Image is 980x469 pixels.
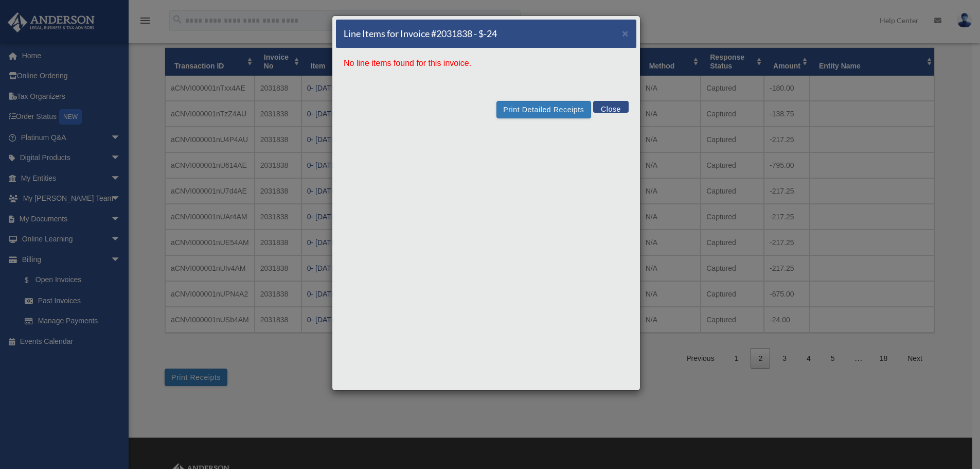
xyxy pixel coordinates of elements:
[622,28,629,39] button: Close
[622,27,629,39] span: ×
[344,27,497,40] h5: Line Items for Invoice #2031838 - $-24
[344,56,629,71] p: No line items found for this invoice.
[496,101,591,118] button: Print Detailed Receipts
[593,101,629,113] button: Close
